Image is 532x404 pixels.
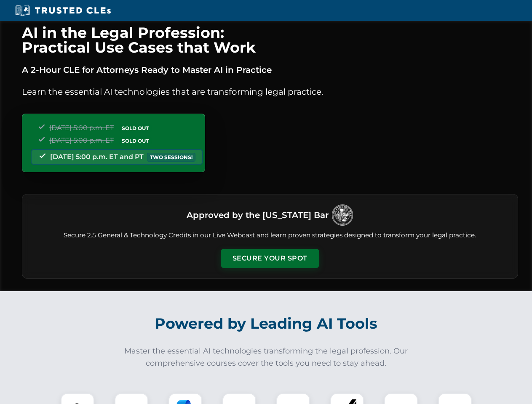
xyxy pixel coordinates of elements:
h2: Powered by Leading AI Tools [33,309,500,338]
p: Secure 2.5 General & Technology Credits in our Live Webcast and learn proven strategies designed ... [32,231,508,240]
p: A 2-Hour CLE for Attorneys Ready to Master AI in Practice [22,63,518,77]
h3: Approved by the [US_STATE] Bar [187,207,329,223]
span: [DATE] 5:00 p.m. ET [49,124,114,132]
span: SOLD OUT [119,136,152,145]
span: SOLD OUT [119,124,152,133]
span: [DATE] 5:00 p.m. ET [49,136,114,144]
img: Logo [332,205,353,226]
p: Master the essential AI technologies transforming the legal profession. Our comprehensive courses... [119,345,414,369]
p: Learn the essential AI technologies that are transforming legal practice. [22,85,518,98]
button: Secure Your Spot [221,249,319,268]
img: Trusted CLEs [13,4,113,17]
h1: AI in the Legal Profession: Practical Use Cases that Work [22,25,518,55]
